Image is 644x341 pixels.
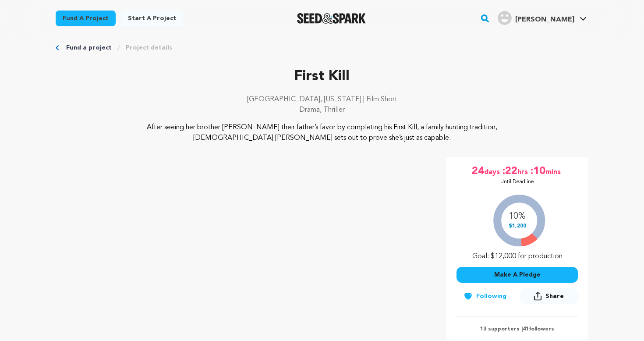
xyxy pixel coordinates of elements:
[126,43,172,52] a: Project details
[297,13,366,24] img: Seed&Spark Logo Dark Mode
[121,11,183,26] a: Start a project
[472,164,484,178] span: 24
[520,288,578,308] span: Share
[502,164,517,178] span: :22
[523,327,529,332] span: 41
[545,164,563,178] span: mins
[530,164,545,178] span: :10
[56,105,588,115] p: Drama, Thriller
[56,66,588,87] p: First Kill
[484,164,502,178] span: days
[456,326,578,333] p: 13 supporters | followers
[496,9,588,25] a: Weinhart C.'s Profile
[56,11,116,26] a: Fund a project
[498,11,574,25] div: Weinhart C.'s Profile
[109,122,535,143] p: After seeing her brother [PERSON_NAME] their father’s favor by completing his First Kill, a famil...
[517,164,530,178] span: hrs
[496,9,588,28] span: Weinhart C.'s Profile
[66,43,112,52] a: Fund a project
[515,16,574,23] span: [PERSON_NAME]
[520,288,578,304] button: Share
[498,11,512,25] img: user.png
[456,288,513,304] button: Following
[56,94,588,105] p: [GEOGRAPHIC_DATA], [US_STATE] | Film Short
[456,267,578,283] button: Make A Pledge
[545,292,564,301] span: Share
[500,178,534,185] p: Until Deadline
[56,43,588,52] div: Breadcrumb
[297,13,366,24] a: Seed&Spark Homepage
